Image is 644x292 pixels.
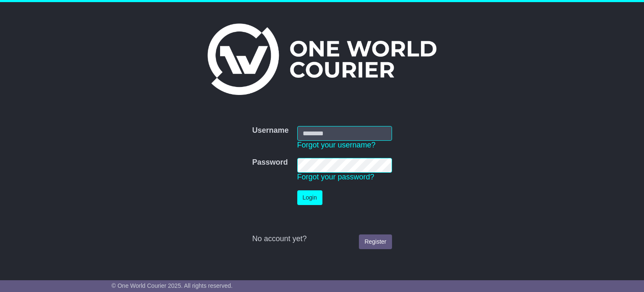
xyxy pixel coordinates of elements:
[252,234,392,244] div: No account yet?
[359,234,392,249] a: Register
[297,173,374,181] a: Forgot your password?
[112,282,233,289] span: © One World Courier 2025. All rights reserved.
[297,190,322,205] button: Login
[252,126,288,135] label: Username
[208,24,436,95] img: One World
[252,158,288,167] label: Password
[297,141,376,149] a: Forgot your username?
